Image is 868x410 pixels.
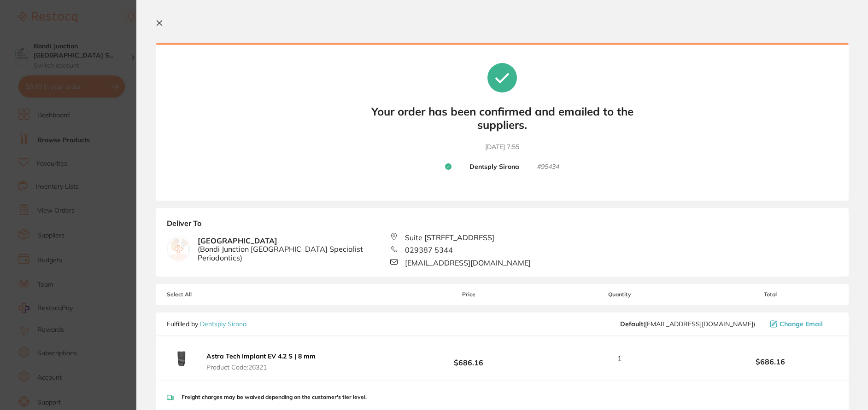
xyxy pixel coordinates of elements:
span: 029387 5344 [405,246,453,254]
span: Quantity [536,291,704,298]
b: Astra Tech Implant EV 4.2 S | 8 mm [206,352,316,360]
span: Suite [STREET_ADDRESS] [405,233,494,242]
b: Your order has been confirmed and emailed to the suppliers. [364,105,640,132]
p: Fulfilled by [167,320,246,328]
b: Default [620,320,643,328]
button: Astra Tech Implant EV 4.2 S | 8 mm Product Code:26321 [204,352,318,371]
span: Price [402,291,536,298]
b: $686.16 [704,358,838,366]
b: Dentsply Sirona [469,163,519,171]
span: clientservices@dentsplysirona.com [620,320,755,328]
b: [GEOGRAPHIC_DATA] [198,237,390,262]
b: Deliver To [167,219,838,233]
small: # 95434 [537,163,559,171]
span: Change Email [780,320,823,328]
span: Total [704,291,838,298]
a: Dentsply Sirona [200,320,246,328]
span: 1 [617,354,622,363]
span: Select All [167,291,259,298]
span: [EMAIL_ADDRESS][DOMAIN_NAME] [405,259,531,267]
button: Change Email [767,320,838,328]
b: $686.16 [402,350,536,367]
span: Product Code: 26321 [206,364,316,371]
img: OXR1MXhpaA [167,344,196,373]
img: empty.jpg [167,238,190,260]
span: ( Bondi Junction [GEOGRAPHIC_DATA] Specialist Periodontics ) [198,245,390,262]
p: Freight charges may be waived depending on the customer's tier level. [182,394,367,400]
